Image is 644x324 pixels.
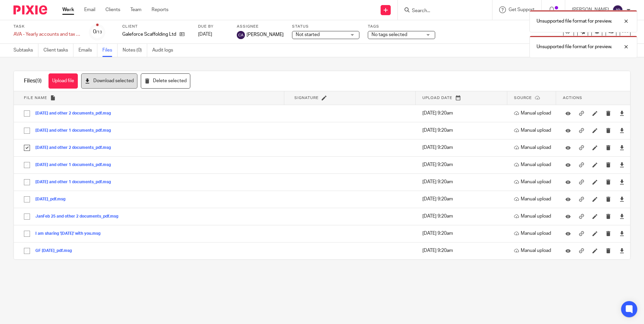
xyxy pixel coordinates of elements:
[537,18,612,25] p: Unsupported file format for preview.
[514,127,553,134] p: Manual upload
[13,5,47,14] img: Pixie
[35,197,70,202] button: [DATE]_pdf.msg
[21,210,33,223] input: Select
[21,124,33,137] input: Select
[35,231,105,236] button: I am sharing '[DATE]' with you.msg
[619,213,624,220] a: Download
[514,179,553,185] p: Manual upload
[422,179,504,185] p: [DATE] 9:20am
[198,24,228,29] label: Due by
[422,127,504,134] p: [DATE] 9:20am
[514,144,553,151] p: Manual upload
[247,31,284,38] span: [PERSON_NAME]
[619,110,624,117] a: Download
[21,159,33,171] input: Select
[49,73,78,89] button: Upload file
[35,180,116,185] button: [DATE] and other 1 documents_pdf.msg
[619,161,624,168] a: Download
[619,127,624,134] a: Download
[619,230,624,237] a: Download
[422,196,504,202] p: [DATE] 9:20am
[13,44,38,57] a: Subtasks
[35,128,116,133] button: [DATE] and other 1 documents_pdf.msg
[122,24,190,29] label: Client
[422,110,504,117] p: [DATE] 9:20am
[84,6,95,13] a: Email
[21,245,33,257] input: Select
[21,141,33,154] input: Select
[21,227,33,240] input: Select
[514,213,553,220] p: Manual upload
[122,31,176,38] p: Galeforce Scaffolding Ltd
[198,32,212,37] span: [DATE]
[35,78,42,84] span: (9)
[35,145,116,150] button: [DATE] and other 2 documents_pdf.msg
[422,213,504,220] p: [DATE] 9:20am
[619,144,624,151] a: Download
[35,111,116,116] button: [DATE] and other 2 documents_pdf.msg
[21,193,33,206] input: Select
[619,196,624,202] a: Download
[422,96,452,100] span: Upload date
[537,43,612,50] p: Unsupported file format for preview.
[152,6,168,13] a: Reports
[123,44,147,57] a: Notes (0)
[422,161,504,168] p: [DATE] 9:20am
[296,32,320,37] span: Not started
[612,5,623,15] img: svg%3E
[21,107,33,120] input: Select
[93,28,102,36] div: 0
[563,96,582,100] span: Actions
[13,31,81,38] div: AVA - Yearly accounts and tax return
[514,96,532,100] span: Source
[294,96,319,100] span: Signature
[105,6,120,13] a: Clients
[237,31,245,39] img: svg%3E
[237,24,284,29] label: Assignee
[292,24,359,29] label: Status
[130,6,141,13] a: Team
[141,73,190,89] button: Delete selected
[13,24,81,29] label: Task
[43,44,73,57] a: Client tasks
[514,247,553,254] p: Manual upload
[514,161,553,168] p: Manual upload
[152,44,178,57] a: Audit logs
[102,44,118,57] a: Files
[619,247,624,254] a: Download
[514,196,553,202] p: Manual upload
[78,44,97,57] a: Emails
[21,176,33,189] input: Select
[24,96,47,100] span: File name
[62,6,74,13] a: Work
[81,73,137,89] button: Download selected
[35,163,116,167] button: [DATE] and other 1 documents_pdf.msg
[422,144,504,151] p: [DATE] 9:20am
[35,249,77,253] button: GF [DATE]_pdf.msg
[422,247,504,254] p: [DATE] 9:20am
[514,230,553,237] p: Manual upload
[24,77,42,85] h1: Files
[35,214,123,219] button: JanFeb 25 and other 2 documents_pdf.msg
[96,30,102,34] small: /13
[422,230,504,237] p: [DATE] 9:20am
[619,179,624,185] a: Download
[514,110,553,117] p: Manual upload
